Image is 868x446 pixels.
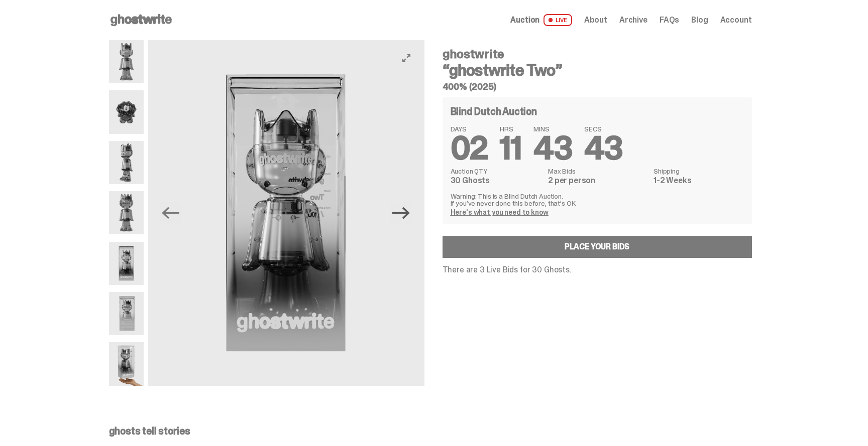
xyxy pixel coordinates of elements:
[544,14,572,26] span: LIVE
[451,106,537,116] h4: Blind Dutch Auction
[451,208,549,217] a: Here's what you need to know
[510,16,539,24] span: Auction
[500,127,521,169] span: 11
[660,16,679,24] a: FAQs
[109,242,144,285] img: ghostwrite_Two_14.png
[584,127,623,169] span: 43
[109,292,144,335] img: ghostwrite_Two_17.png
[654,168,743,175] dt: Shipping
[109,90,144,133] img: ghostwrite_Two_13.png
[148,40,424,386] img: ghostwrite_Two_14.png
[443,266,752,274] p: There are 3 Live Bids for 30 Ghosts.
[451,127,488,169] span: 02
[533,127,572,169] span: 43
[548,168,647,175] dt: Max Bids
[451,125,488,132] span: DAYS
[400,52,412,64] button: View full-screen
[160,202,182,224] button: Previous
[619,16,647,24] a: Archive
[390,202,412,224] button: Next
[443,236,752,258] a: Place your Bids
[109,342,144,385] img: ghostwrite_Two_Last.png
[510,14,572,26] a: Auction LIVE
[654,177,743,185] dd: 1-2 Weeks
[109,141,144,184] img: ghostwrite_Two_2.png
[691,16,708,24] a: Blog
[443,62,752,78] h3: “ghostwrite Two”
[451,168,542,175] dt: Auction QTY
[533,125,572,132] span: MINS
[500,125,521,132] span: HRS
[584,125,623,132] span: SECS
[548,177,647,185] dd: 2 per person
[451,193,744,207] p: Warning: This is a Blind Dutch Auction. If you’ve never done this before, that’s OK.
[109,426,752,436] p: ghosts tell stories
[443,48,752,60] h4: ghostwrite
[443,82,752,91] h5: 400% (2025)
[584,16,607,24] a: About
[451,177,542,185] dd: 30 Ghosts
[720,16,752,24] a: Account
[109,40,144,83] img: ghostwrite_Two_1.png
[109,191,144,234] img: ghostwrite_Two_8.png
